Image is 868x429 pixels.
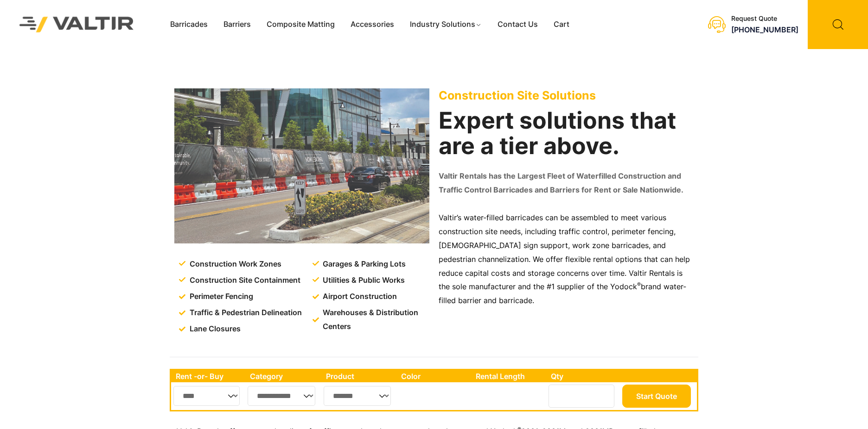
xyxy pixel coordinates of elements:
[731,15,798,23] div: Request Quote
[245,370,321,382] th: Category
[187,322,241,336] span: Lane Closures
[439,169,694,197] p: Valtir Rentals has the Largest Fleet of Waterfilled Construction and Traffic Control Barricades a...
[187,257,281,271] span: Construction Work Zones
[187,274,300,287] span: Construction Site Containment
[162,18,216,31] a: Barricades
[320,290,397,304] span: Airport Construction
[546,370,620,382] th: Qty
[320,306,431,334] span: Warehouses & Distribution Centers
[637,281,641,288] sup: ®
[216,18,259,31] a: Barriers
[622,385,691,408] button: Start Quote
[320,274,405,287] span: Utilities & Public Works
[259,18,343,31] a: Composite Matting
[471,370,546,382] th: Rental Length
[187,306,302,320] span: Traffic & Pedestrian Delineation
[731,25,798,34] a: [PHONE_NUMBER]
[490,18,546,31] a: Contact Us
[171,370,245,382] th: Rent -or- Buy
[439,108,694,159] h2: Expert solutions that are a tier above.
[343,18,402,31] a: Accessories
[402,18,490,31] a: Industry Solutions
[7,5,146,44] img: Valtir Rentals
[321,370,397,382] th: Product
[439,88,694,102] p: Construction Site Solutions
[396,370,471,382] th: Color
[546,18,577,31] a: Cart
[439,211,694,308] p: Valtir’s water-filled barricades can be assembled to meet various construction site needs, includ...
[187,290,253,304] span: Perimeter Fencing
[320,257,406,271] span: Garages & Parking Lots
